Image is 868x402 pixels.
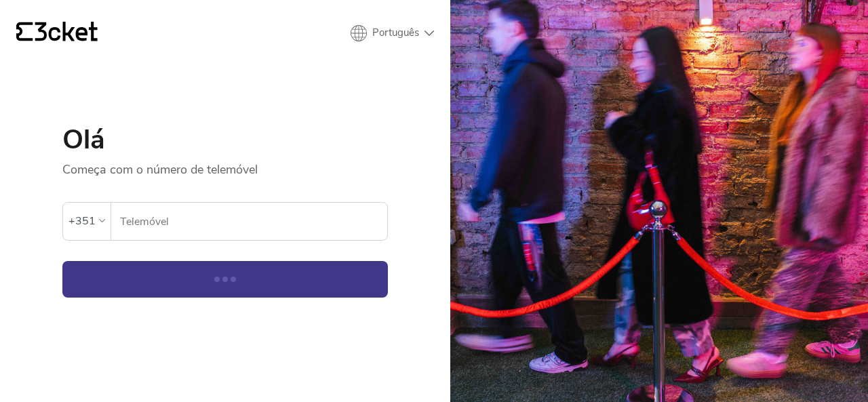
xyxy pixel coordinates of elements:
input: Telemóvel [119,203,387,240]
button: Continuar [62,261,388,298]
div: +351 [68,211,96,231]
a: {' '} [16,22,98,45]
p: Começa com o número de telemóvel [62,153,388,178]
label: Telemóvel [111,203,387,241]
g: {' '} [16,22,33,41]
h1: Olá [62,126,388,153]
